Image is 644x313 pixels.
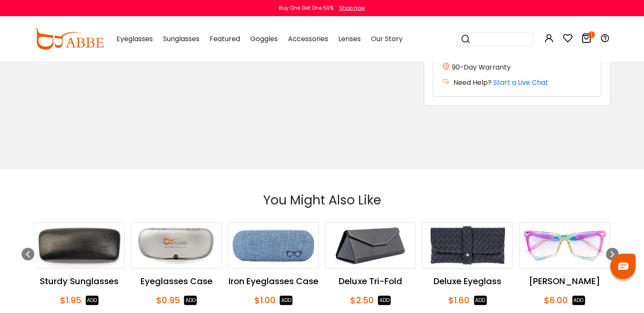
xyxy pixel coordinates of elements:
[131,222,222,268] a: Eyeglasses Case
[132,223,221,268] img: Eyeglasses Case
[34,222,124,268] a: Sturdy Sunglasses Case
[228,275,319,288] div: Iron Eyeglasses Case AB06401
[280,296,293,305] button: ADD
[338,34,361,44] span: Lenses
[493,78,548,87] a: Start a Live Chat
[378,296,390,305] button: ADD
[250,34,278,44] span: Goggles
[572,296,585,305] button: ADD
[325,222,416,268] a: Deluxe Tri-Fold Eyeglass Case AB01402
[371,34,403,44] span: Our Story
[34,222,124,307] div: 16 / 53
[184,296,197,305] button: ADD
[288,34,328,44] span: Accessories
[335,4,365,11] a: Shop now
[279,4,334,12] div: Buy One Get One 50%
[163,34,199,44] span: Sunglasses
[34,275,124,288] div: Sturdy Sunglasses Case
[228,222,319,307] div: 18 / 53
[423,223,512,268] img: Deluxe Eyeglass Case AB06002
[581,35,591,45] a: 1
[60,294,81,307] span: $1.95
[453,78,492,87] span: Need Help?
[254,294,276,307] span: $1.00
[606,248,619,260] div: Next slide
[156,294,180,307] span: $0.95
[588,31,595,38] i: 1
[442,61,592,73] div: 90-Day Warranty
[228,222,319,268] a: Iron Eyeglasses Case AB06401
[325,222,416,307] div: 19 / 53
[131,275,222,288] div: Eyeglasses Case
[350,294,373,307] span: $2.50
[34,28,104,50] img: abbeglasses.com
[474,296,486,305] button: ADD
[116,34,153,44] span: Eyeglasses
[131,222,222,307] div: 17 / 53
[618,263,628,270] img: chat
[34,223,124,268] img: Sturdy Sunglasses Case
[519,275,610,288] div: [PERSON_NAME]
[210,34,240,44] span: Featured
[519,222,610,307] div: 21 / 53
[422,275,513,288] div: Deluxe Eyeglass Case AB06002
[326,223,415,268] img: Deluxe Tri-Fold Eyeglass Case AB01402
[325,275,416,288] div: Deluxe Tri-Fold Eyeglass Case AB01402
[422,222,513,268] a: Deluxe Eyeglass Case AB06002
[448,294,470,307] span: $1.60
[86,296,98,305] button: ADD
[339,4,365,12] div: Shop now
[519,222,610,268] a: Marlena
[422,222,513,307] div: 20 / 53
[229,223,318,268] img: Iron Eyeglasses Case AB06401
[544,294,568,307] span: $6.00
[520,223,609,268] img: Marlena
